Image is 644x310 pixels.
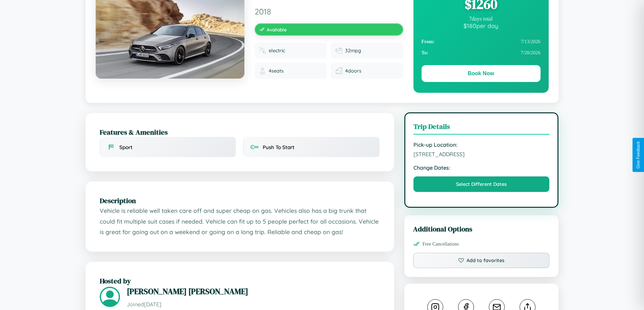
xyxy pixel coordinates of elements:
[269,48,285,54] span: electric
[127,286,380,297] h3: [PERSON_NAME] [PERSON_NAME]
[413,141,550,148] strong: Pick-up Location:
[422,16,541,22] div: 7 days total
[336,67,342,74] img: Doors
[423,241,459,247] span: Free Cancellations
[413,151,550,158] span: [STREET_ADDRESS]
[336,47,342,54] img: Fuel efficiency
[413,164,550,171] strong: Change Dates:
[127,300,380,309] p: Joined [DATE]
[255,6,403,17] span: 2018
[100,196,380,205] h2: Description
[422,50,428,56] strong: To:
[413,121,550,135] h3: Trip Details
[422,65,541,82] button: Book Now
[345,68,361,74] span: 4 doors
[100,276,380,286] h2: Hosted by
[119,144,133,150] span: Sport
[267,27,287,32] span: Available
[413,253,550,268] button: Add to favorites
[413,224,550,234] h3: Additional Options
[263,144,294,150] span: Push To Start
[422,36,541,47] div: 7 / 13 / 2026
[100,127,380,137] h2: Features & Amenities
[100,205,380,237] p: Vehicle is reliable well taken care off and super cheap on gas. Vehicles also has a big trunk tha...
[259,47,266,54] img: Fuel type
[269,68,284,74] span: 4 seats
[345,48,361,54] span: 32 mpg
[422,39,435,45] strong: From:
[422,47,541,58] div: 7 / 20 / 2026
[413,176,550,192] button: Select Different Dates
[636,141,641,169] div: Give Feedback
[259,67,266,74] img: Seats
[422,22,541,29] div: $ 180 per day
